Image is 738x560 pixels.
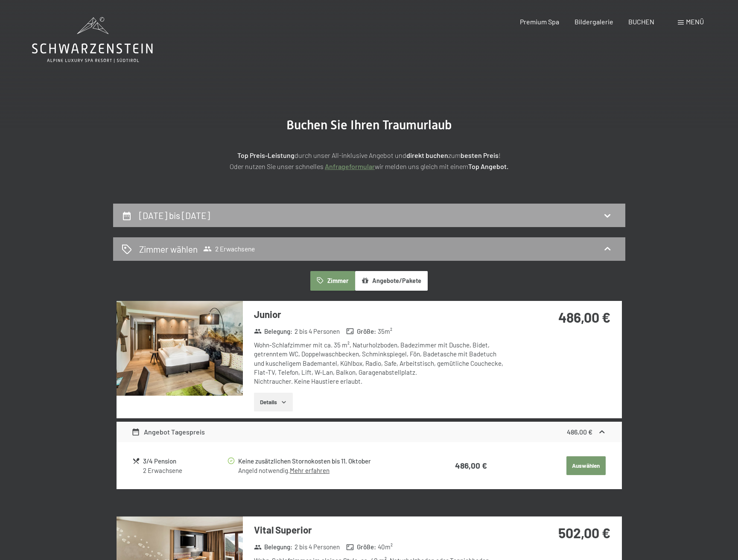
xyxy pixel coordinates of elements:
[203,245,255,253] span: 2 Erwachsene
[468,162,508,170] strong: Top Angebot.
[686,17,704,26] span: Menü
[378,542,393,551] span: 40 m²
[378,327,392,336] span: 35 m²
[575,17,613,26] a: Bildergalerie
[143,456,226,466] div: 3/4 Pension
[325,162,375,170] a: Anfrageformular
[238,456,416,466] div: Keine zusätzlichen Stornokosten bis 11. Oktober
[156,150,583,172] p: durch unser All-inklusive Angebot und zum ! Oder nutzen Sie unser schnelles wir melden uns gleich...
[628,17,654,26] a: BUCHEN
[117,422,622,442] div: Angebot Tagespreis486,00 €
[254,308,508,321] h3: Junior
[254,341,508,386] div: Wohn-Schlafzimmer mit ca. 35 m², Naturholzboden, Badezimmer mit Dusche, Bidet, getrenntem WC, Dop...
[295,327,340,336] span: 2 bis 4 Personen
[254,542,293,551] strong: Belegung :
[461,151,499,159] strong: besten Preis
[346,542,376,551] strong: Größe :
[355,271,428,291] button: Angebote/Pakete
[566,456,606,475] button: Auswählen
[139,243,198,255] h2: Zimmer wählen
[406,151,448,159] strong: direkt buchen
[295,542,340,551] span: 2 bis 4 Personen
[346,327,376,336] strong: Größe :
[310,271,355,291] button: Zimmer
[567,428,592,436] strong: 486,00 €
[139,210,210,221] h2: [DATE] bis [DATE]
[520,17,559,26] a: Premium Spa
[143,466,226,475] div: 2 Erwachsene
[558,309,610,325] strong: 486,00 €
[254,523,508,537] h3: Vital Superior
[290,467,330,474] a: Mehr erfahren
[558,525,610,541] strong: 502,00 €
[238,466,416,475] div: Angeld notwendig.
[117,301,243,396] img: mss_renderimg.php
[254,327,293,336] strong: Belegung :
[455,461,487,470] strong: 486,00 €
[286,117,452,132] span: Buchen Sie Ihren Traumurlaub
[237,151,295,159] strong: Top Preis-Leistung
[131,427,205,437] div: Angebot Tagespreis
[254,393,293,411] button: Details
